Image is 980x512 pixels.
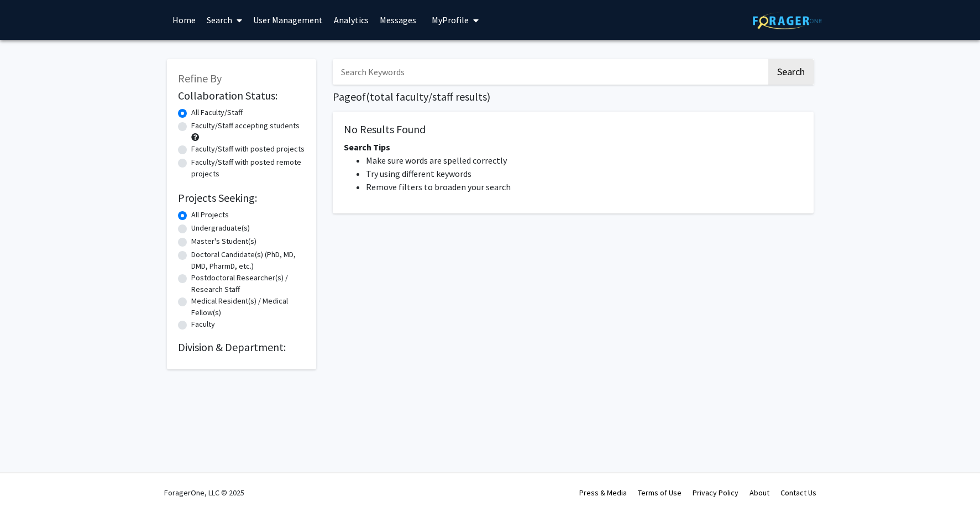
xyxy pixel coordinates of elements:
[333,59,767,85] input: Search Keywords
[164,473,244,512] div: ForagerOne, LLC © 2025
[178,341,305,354] h2: Division & Department:
[638,488,682,498] a: Terms of Use
[248,1,328,39] a: User Management
[333,224,814,250] nav: Page navigation
[178,191,305,205] h2: Projects Seeking:
[191,249,305,272] label: Doctoral Candidate(s) (PhD, MD, DMD, PharmD, etc.)
[780,488,816,498] a: Contact Us
[374,1,422,39] a: Messages
[753,12,822,29] img: ForagerOne Logo
[191,295,305,318] label: Medical Resident(s) / Medical Fellow(s)
[191,120,300,132] label: Faculty/Staff accepting students
[366,180,803,194] li: Remove filters to broaden your search
[344,123,803,136] h5: No Results Found
[579,488,627,498] a: Press & Media
[167,1,201,39] a: Home
[750,488,769,498] a: About
[191,236,256,247] label: Master's Student(s)
[178,71,222,85] span: Refine By
[201,1,248,39] a: Search
[333,90,814,103] h1: Page of ( total faculty/staff results)
[344,142,390,153] span: Search Tips
[328,1,374,39] a: Analytics
[366,167,803,180] li: Try using different keywords
[191,318,215,330] label: Faculty
[366,154,803,167] li: Make sure words are spelled correctly
[432,14,469,25] span: My Profile
[191,222,250,234] label: Undergraduate(s)
[191,209,229,221] label: All Projects
[191,107,243,118] label: All Faculty/Staff
[191,272,305,295] label: Postdoctoral Researcher(s) / Research Staff
[178,89,305,102] h2: Collaboration Status:
[191,143,305,155] label: Faculty/Staff with posted projects
[693,488,738,498] a: Privacy Policy
[191,156,305,180] label: Faculty/Staff with posted remote projects
[768,59,814,85] button: Search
